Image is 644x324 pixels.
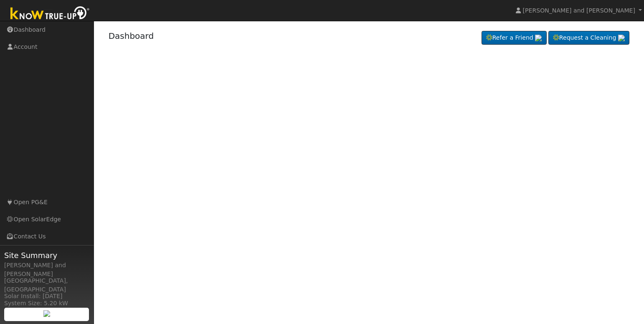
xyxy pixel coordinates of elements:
a: Dashboard [109,31,154,41]
img: Know True-Up [6,5,94,23]
div: Solar Install: [DATE] [4,292,89,301]
img: retrieve [43,310,50,317]
div: System Size: 5.20 kW [4,299,89,308]
a: Refer a Friend [482,31,547,45]
a: Request a Cleaning [548,31,629,45]
img: retrieve [618,35,625,41]
span: [PERSON_NAME] and [PERSON_NAME] [523,7,635,14]
span: Site Summary [4,250,89,261]
img: retrieve [535,35,542,41]
div: [PERSON_NAME] and [PERSON_NAME] [4,261,89,278]
div: [GEOGRAPHIC_DATA], [GEOGRAPHIC_DATA] [4,276,89,294]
